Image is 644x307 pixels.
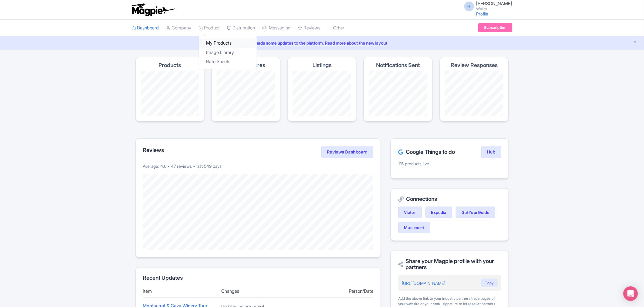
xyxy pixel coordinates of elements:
a: Profile [476,11,489,16]
a: Image Library [199,48,257,57]
div: Item [143,288,217,295]
span: [PERSON_NAME] [476,1,512,6]
a: Distribution [227,20,255,36]
a: My Products [199,39,257,48]
h4: Notifications Sent [376,62,420,68]
a: Rate Sheets [199,57,257,66]
a: Reviews Dashboard [321,146,373,158]
a: [URL][DOMAIN_NAME] [402,281,445,286]
a: Messaging [262,20,291,36]
h4: Listings [312,62,332,68]
a: We made some updates to the platform. Read more about the new layout [4,40,640,46]
button: Close announcement [633,39,638,46]
a: Company [166,20,192,36]
h2: Connections [398,196,501,202]
a: Musement [398,222,430,233]
a: Subscription [478,23,512,32]
div: Person/Date [300,288,373,295]
h4: Review Responses [451,62,498,68]
a: Viator [398,207,422,218]
h4: Products [158,62,181,68]
small: Walks [476,7,512,11]
span: H [464,2,474,11]
a: Reviews [298,20,321,36]
h2: Google Things to do [398,149,455,155]
h2: Share your Magpie profile with your partners [398,258,501,270]
h2: Reviews [143,147,164,153]
p: Average: 4.6 • 47 reviews • last 549 days [143,163,374,169]
a: Other [328,20,345,36]
a: Product [199,20,220,36]
img: logo-ab69f6fb50320c5b225c76a69d11143b.png [129,3,176,16]
button: Copy [481,279,498,287]
div: Open Intercom Messenger [623,286,638,301]
a: GetYourGuide [456,207,495,218]
a: Expedia [425,207,452,218]
div: Changes [221,288,295,295]
a: Hub [481,146,501,158]
p: 115 products live [398,160,501,167]
a: Dashboard [132,20,159,36]
h2: Recent Updates [143,275,374,281]
a: H [PERSON_NAME] Walks [461,1,512,11]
